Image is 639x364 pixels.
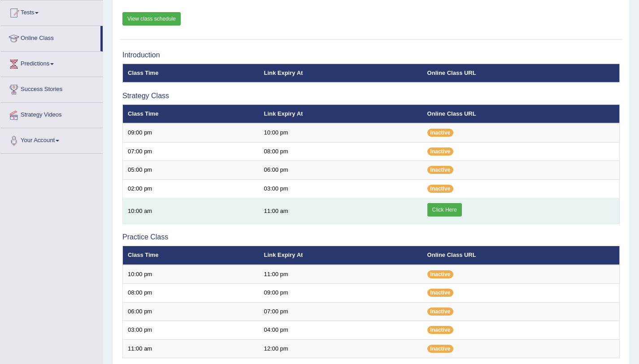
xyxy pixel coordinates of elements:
th: Class Time [123,246,259,265]
a: Click Here [427,203,462,217]
h3: Introduction [122,51,620,59]
span: Inactive [427,185,454,193]
a: Predictions [0,52,103,74]
a: Strategy Videos [0,103,103,125]
span: Inactive [427,345,454,353]
td: 11:00 am [259,198,422,224]
th: Class Time [123,64,259,82]
td: 08:00 pm [123,284,259,303]
span: Inactive [427,147,454,156]
td: 10:00 pm [123,265,259,284]
h3: Strategy Class [122,92,620,100]
a: Tests [0,0,103,23]
td: 06:00 pm [123,302,259,321]
span: Inactive [427,308,454,316]
a: Your Account [0,128,103,151]
a: Success Stories [0,77,103,100]
h3: Practice Class [122,233,620,241]
span: Inactive [427,289,454,297]
th: Link Expiry At [259,246,422,265]
th: Online Class URL [422,64,620,82]
td: 12:00 pm [259,339,422,358]
td: 09:00 pm [259,284,422,303]
span: Inactive [427,326,454,334]
td: 11:00 am [123,339,259,358]
span: Inactive [427,166,454,174]
td: 10:00 pm [259,123,422,142]
td: 10:00 am [123,198,259,224]
th: Class Time [123,104,259,123]
span: Inactive [427,129,454,137]
a: Online Class [0,26,100,48]
th: Online Class URL [422,246,620,265]
td: 07:00 pm [123,142,259,161]
th: Link Expiry At [259,64,422,82]
td: 07:00 pm [259,302,422,321]
th: Link Expiry At [259,104,422,123]
td: 04:00 pm [259,321,422,340]
td: 08:00 pm [259,142,422,161]
a: View class schedule [122,12,181,26]
td: 02:00 pm [123,179,259,198]
td: 05:00 pm [123,161,259,180]
td: 03:00 pm [123,321,259,340]
td: 03:00 pm [259,179,422,198]
span: Inactive [427,270,454,278]
td: 06:00 pm [259,161,422,180]
th: Online Class URL [422,104,620,123]
td: 09:00 pm [123,123,259,142]
td: 11:00 pm [259,265,422,284]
